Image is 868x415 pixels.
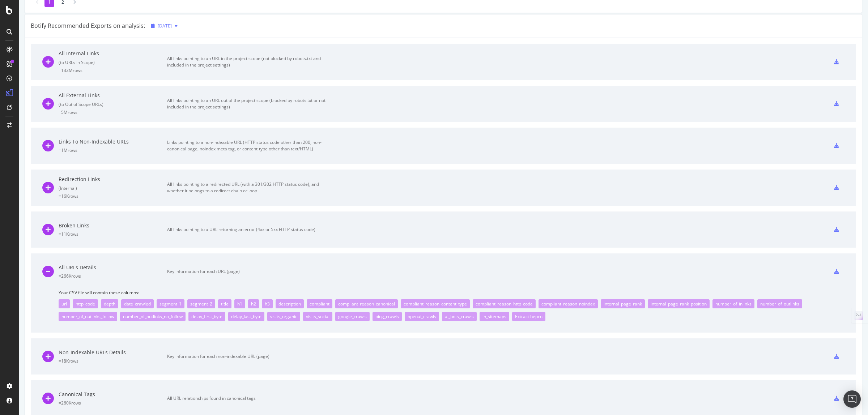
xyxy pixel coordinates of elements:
div: = 18K rows [59,358,167,364]
div: delay_last_byte [228,312,264,321]
div: Redirection Links [59,176,167,183]
div: h3 [262,299,273,308]
span: 2025 Sep. 24th [158,23,172,29]
div: = 16K rows [59,193,167,199]
div: in_sitemaps [480,312,509,321]
div: Open Intercom Messenger [843,390,861,408]
div: csv-export [834,143,839,148]
div: csv-export [834,59,839,64]
div: Broken Links [59,222,167,229]
div: bing_crawls [373,312,402,321]
div: = 11K rows [59,231,167,237]
div: google_crawls [335,312,370,321]
div: ( Internal ) [59,185,167,191]
div: ( to Out of Scope URLs ) [59,101,167,107]
div: description [276,299,304,308]
div: number_of_outlinks [757,299,802,308]
div: All URLs Details [59,264,167,271]
div: csv-export [834,101,839,106]
div: All External Links [59,92,167,99]
div: h2 [248,299,259,308]
div: Key information for each non-indexable URL (page) [167,353,330,360]
div: number_of_outlinks_no_follow [120,312,186,321]
div: compliant_reason_noindex [539,299,598,308]
div: compliant_reason_canonical [335,299,398,308]
div: http_code [73,299,98,308]
div: = 132M rows [59,67,167,73]
div: csv-export [834,227,839,232]
div: Extract bepco [512,312,545,321]
div: Links To Non-Indexable URLs [59,138,167,145]
div: number_of_inlinks [712,299,754,308]
div: segment_2 [187,299,215,308]
div: = 260K rows [59,400,167,406]
div: All Internal Links [59,50,167,57]
div: All links pointing to a redirected URL (with a 301/302 HTTP status code), and whether it belongs ... [167,181,330,194]
div: internal_page_rank [601,299,645,308]
div: depth [101,299,118,308]
div: = 266K rows [59,273,167,279]
div: visits_organic [267,312,300,321]
div: compliant [307,299,332,308]
div: Key information for each URL (page) [167,268,330,275]
div: title [218,299,231,308]
div: Links pointing to a non-indexable URL (HTTP status code other than 200, non-canonical page, noind... [167,139,330,152]
div: delay_first_byte [188,312,225,321]
div: ( to URLs in Scope ) [59,59,167,65]
div: All links pointing to an URL out of the project scope (blocked by robots.txt or not included in t... [167,97,330,110]
div: compliant_reason_content_type [401,299,470,308]
div: url [59,299,70,308]
div: openai_crawls [405,312,439,321]
div: Canonical Tags [59,391,167,398]
div: date_crawled [121,299,154,308]
div: csv-export [834,396,839,401]
div: Botify Recommended Exports on analysis: [31,22,145,30]
div: All URL relationships found in canonical tags [167,395,330,402]
button: [DATE] [148,20,180,32]
span: Your CSV file will contain these columns: [59,290,844,296]
div: compliant_reason_http_code [473,299,536,308]
div: Non-Indexable URLs Details [59,349,167,356]
div: internal_page_rank_position [648,299,710,308]
div: ai_bots_crawls [442,312,477,321]
div: h1 [234,299,245,308]
div: = 5M rows [59,109,167,115]
div: csv-export [834,269,839,274]
div: All links pointing to a URL returning an error (4xx or 5xx HTTP status code) [167,226,330,233]
div: All links pointing to an URL in the project scope (not blocked by robots.txt and included in the ... [167,55,330,68]
div: number_of_outlinks_follow [59,312,117,321]
div: csv-export [834,185,839,190]
div: = 1M rows [59,147,167,153]
div: visits_social [303,312,332,321]
div: csv-export [834,354,839,359]
div: segment_1 [157,299,184,308]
